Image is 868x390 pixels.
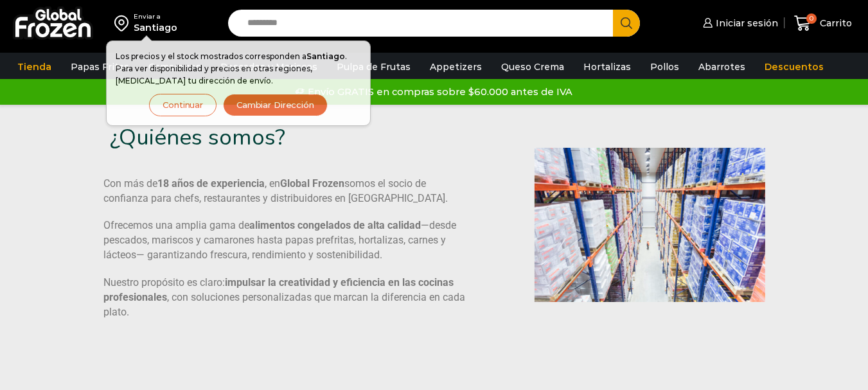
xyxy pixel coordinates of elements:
span: Iniciar sesión [713,17,778,30]
p: Nuestro propósito es claro: , con soluciones personalizadas que marcan la diferencia en cada plato. [103,276,468,320]
a: Pulpa de Frutas [330,55,417,79]
a: Abarrotes [692,55,752,79]
a: Descuentos [758,55,830,79]
b: impulsar la creatividad y eficiencia en las cocinas profesionales [103,276,454,303]
a: Papas Fritas [64,55,136,79]
a: 0 Carrito [791,8,855,39]
a: Appetizers [423,55,488,79]
a: Queso Crema [495,55,571,79]
p: Con más de , en somos el socio de confianza para chefs, restaurantes y distribuidores en [GEOGRAP... [103,177,468,206]
img: address-field-icon.svg [114,12,134,34]
h3: ¿Quiénes somos? [110,124,421,151]
b: alimentos congelados de alta calidad [249,219,421,231]
div: Santiago [134,21,177,34]
strong: Santiago [306,51,345,61]
a: Iniciar sesión [700,10,778,36]
span: 0 [806,13,817,24]
b: 18 años de experiencia [157,177,265,190]
a: Hortalizas [577,55,637,79]
p: Los precios y el stock mostrados corresponden a . Para ver disponibilidad y precios en otras regi... [116,50,361,87]
p: Ofrecemos una amplia gama de —desde pescados, mariscos y camarones hasta papas prefritas, hortali... [103,218,468,263]
a: Pollos [644,55,686,79]
span: Carrito [817,17,852,30]
button: Search button [613,10,640,37]
b: Global Frozen [280,177,344,190]
a: Tienda [11,55,58,79]
button: Continuar [149,94,217,116]
div: Enviar a [134,12,177,21]
button: Cambiar Dirección [223,94,328,116]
